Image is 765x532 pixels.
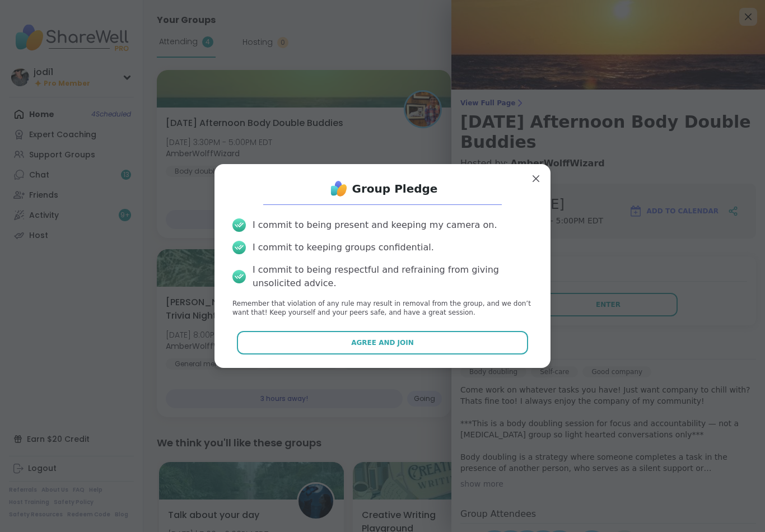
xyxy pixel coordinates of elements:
[352,181,438,197] h1: Group Pledge
[253,218,497,232] div: I commit to being present and keeping my camera on.
[253,241,434,254] div: I commit to keeping groups confidential.
[351,338,414,348] span: Agree and Join
[232,299,533,318] p: Remember that violation of any rule may result in removal from the group, and we don’t want that!...
[237,331,529,354] button: Agree and Join
[253,263,533,290] div: I commit to being respectful and refraining from giving unsolicited advice.
[328,178,350,200] img: ShareWell Logo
